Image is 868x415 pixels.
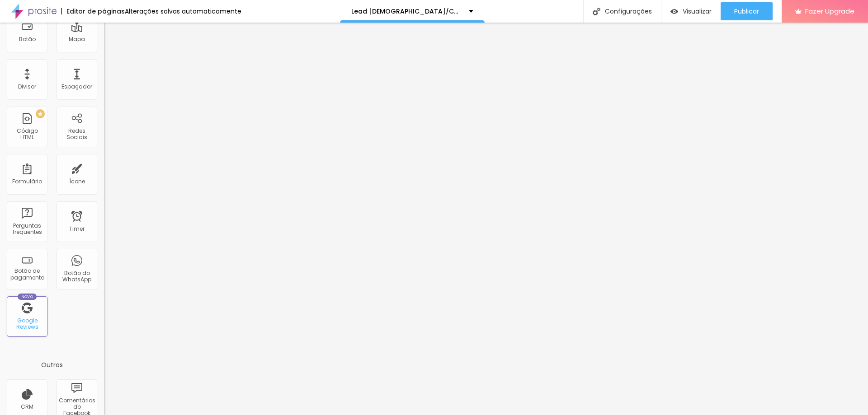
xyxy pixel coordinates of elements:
[125,8,241,14] div: Alterações salvas automaticamente
[593,8,600,15] img: Icone
[12,178,42,185] div: Formulário
[661,2,721,20] button: Visualizar
[18,294,37,300] div: Novo
[9,223,45,236] div: Perguntas frequentes
[69,226,85,232] div: Timer
[59,128,94,141] div: Redes Sociais
[104,23,868,415] iframe: Editor
[59,270,94,283] div: Botão do WhatsApp
[61,8,125,14] div: Editor de páginas
[9,317,45,331] div: Google Reviews
[21,404,33,410] div: CRM
[721,2,773,20] button: Publicar
[61,84,92,90] div: Espaçador
[69,178,85,185] div: Ícone
[351,8,462,14] p: Lead [DEMOGRAPHIC_DATA]/Comunhão
[19,36,36,42] div: Botão
[805,7,854,15] span: Fazer Upgrade
[18,84,36,90] div: Divisor
[734,8,759,15] span: Publicar
[69,36,85,42] div: Mapa
[670,8,678,15] img: view-1.svg
[9,268,45,281] div: Botão de pagamento
[9,128,45,141] div: Código HTML
[683,8,712,15] span: Visualizar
